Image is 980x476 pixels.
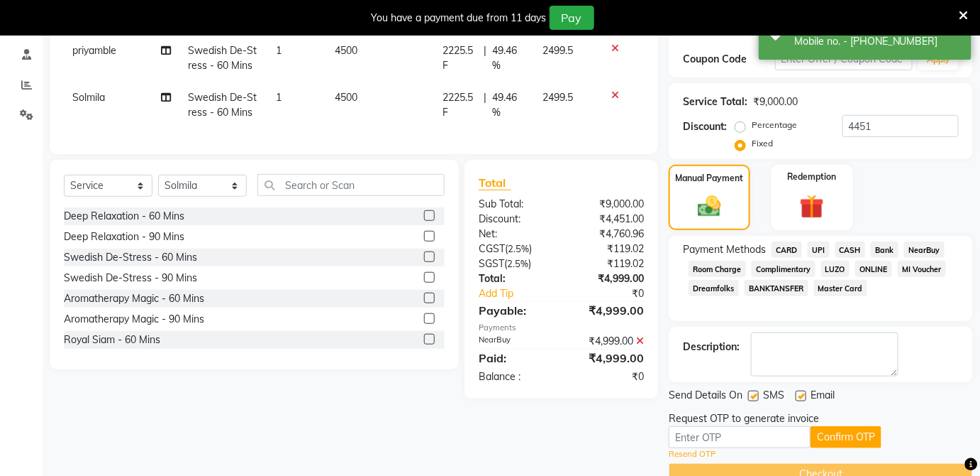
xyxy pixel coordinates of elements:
span: 2499.5 [542,44,573,57]
div: Description: [683,340,740,355]
span: 2499.5 [542,91,573,104]
span: MI Voucher [898,261,946,277]
label: Fixed [752,137,773,150]
span: Solmila [72,91,105,104]
div: Paid: [468,350,562,367]
span: Email [811,388,835,406]
img: _gift.svg [792,192,832,222]
span: CARD [772,242,802,258]
a: Add Tip [468,286,577,301]
label: Redemption [788,171,837,183]
div: Swedish De-Stress - 90 Mins [64,271,197,286]
span: | [484,43,486,73]
div: ₹119.02 [561,242,655,256]
a: Resend OTP [669,448,715,460]
div: ₹4,999.00 [561,350,655,367]
span: 2.5% [507,258,528,269]
div: ₹0 [561,369,655,384]
div: ₹0 [577,286,655,301]
span: Total [479,175,511,190]
span: Master Card [814,280,868,296]
div: ( ) [468,242,562,256]
button: Apply [918,49,959,70]
span: 1 [276,91,282,104]
div: Service Total: [683,94,747,109]
span: 49.46 % [492,43,525,73]
span: priyamble [72,44,116,57]
span: 49.46 % [492,90,525,120]
span: Bank [871,242,898,258]
div: ₹4,451.00 [561,212,655,227]
span: 2225.5 F [442,43,478,73]
span: CGST [479,242,505,255]
div: ( ) [468,256,562,271]
div: ₹9,000.00 [753,94,798,109]
div: ₹4,760.96 [561,227,655,242]
span: 2225.5 F [442,90,478,120]
span: NearBuy [904,242,945,258]
div: Royal Siam - 60 Mins [64,332,160,347]
span: ONLINE [855,261,892,277]
span: Room Charge [689,261,746,277]
span: BANKTANSFER [745,280,808,296]
div: Payable: [468,302,562,319]
div: Request OTP to generate invoice [669,411,819,426]
div: Sub Total: [468,197,562,212]
button: Confirm OTP [811,426,881,448]
span: Payment Methods [683,242,766,257]
div: Deep Relaxation - 60 Mins [64,209,184,224]
button: Pay [550,6,594,30]
div: You have a payment due from 11 days [372,11,547,26]
span: Swedish De-Stress - 60 Mins [188,44,257,72]
div: ₹119.02 [561,256,655,271]
span: 4500 [335,91,357,104]
div: Discount: [468,212,562,227]
div: ₹4,999.00 [561,334,655,349]
div: ₹4,999.00 [561,271,655,286]
div: Coupon Code [683,52,775,67]
div: ₹4,999.00 [561,302,655,319]
span: UPI [808,242,830,258]
span: 1 [276,44,282,57]
span: Dreamfolks [689,280,739,296]
label: Manual Payment [675,172,743,185]
span: Swedish De-Stress - 60 Mins [188,91,257,119]
div: Total: [468,271,562,286]
span: Complimentary [752,261,815,277]
div: ₹9,000.00 [561,197,655,212]
div: Aromatherapy Magic - 60 Mins [64,291,204,306]
div: Net: [468,227,562,242]
div: Swedish De-Stress - 60 Mins [64,250,197,265]
span: SMS [763,388,784,406]
span: 4500 [335,44,357,57]
div: Payments [479,322,644,334]
div: Discount: [683,119,727,134]
label: Percentage [752,119,797,131]
input: Search or Scan [257,174,445,196]
div: NearBuy [468,334,562,349]
span: SGST [479,257,504,270]
span: 2.5% [508,243,529,254]
span: | [484,90,486,120]
input: Enter OTP [669,426,811,448]
div: Deep Relaxation - 90 Mins [64,229,184,244]
span: LUZO [821,261,850,277]
img: _cash.svg [691,193,728,220]
div: Aromatherapy Magic - 90 Mins [64,312,204,327]
span: CASH [835,242,866,258]
div: Balance : [468,369,562,384]
span: Send Details On [669,388,742,406]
